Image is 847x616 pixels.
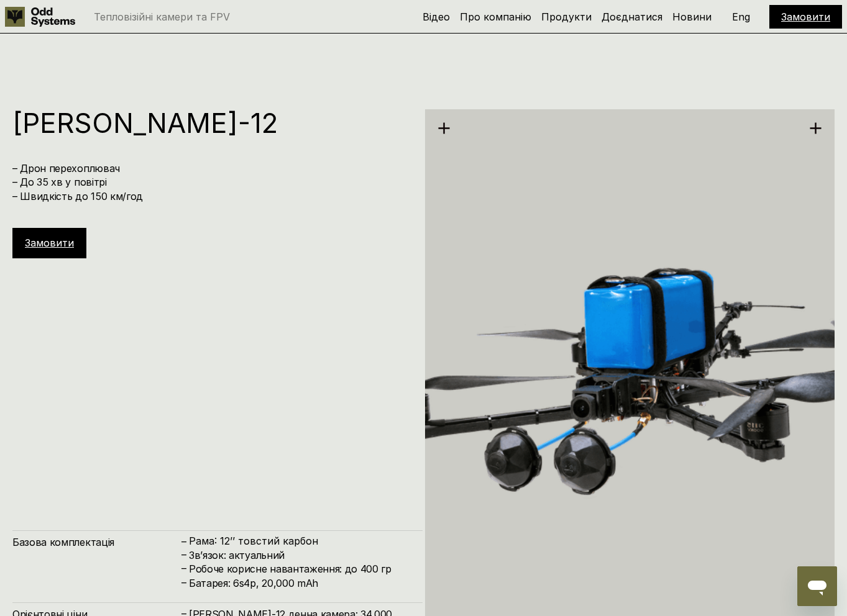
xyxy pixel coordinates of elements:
[181,535,186,548] h4: –
[25,237,74,249] a: Замовити
[781,11,830,23] a: Замовити
[189,535,410,547] p: Рама: 12’’ товстий карбон
[181,561,186,575] h4: –
[189,576,410,590] h4: Батарея: 6s4p, 20,000 mAh
[181,576,186,589] h4: –
[541,11,592,23] a: Продукти
[12,161,410,203] h4: – Дрон перехоплювач – До 35 хв у повітрі – Швидкість до 150 км/год
[12,535,180,549] h4: Базова комплектація
[189,562,410,576] h4: Робоче корисне навантаження: до 400 гр
[672,11,712,23] a: Новини
[189,548,410,562] h4: Зв’язок: актуальний
[460,11,531,23] a: Про компанію
[94,12,230,22] p: Тепловізійні камери та FPV
[423,11,450,23] a: Відео
[181,548,186,561] h4: –
[602,11,662,23] a: Доєднатися
[12,109,410,137] h1: [PERSON_NAME]-12
[797,566,837,606] iframe: Button to launch messaging window
[732,12,750,22] p: Eng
